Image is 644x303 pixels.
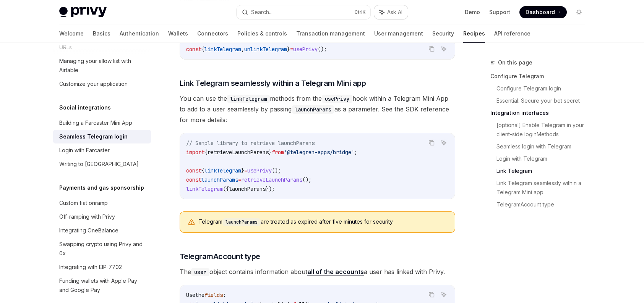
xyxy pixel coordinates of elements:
[59,263,122,272] div: Integrating with EIP-7702
[266,185,275,192] span: });
[284,149,354,156] span: '@telegram-apps/bridge'
[186,185,223,192] span: linkTelegram
[307,268,364,276] a: all of the accounts
[120,24,159,43] a: Authentication
[186,292,195,298] span: Use
[59,7,107,18] img: light logo
[53,77,151,91] a: Customize your application
[519,6,567,18] a: Dashboard
[53,143,151,157] a: Login with Farcaster
[59,103,111,112] h5: Social integrations
[247,167,272,174] span: usePrivy
[53,130,151,143] a: Seamless Telegram login
[204,167,241,174] span: linkTelegram
[59,160,139,169] div: Writing to [GEOGRAPHIC_DATA]
[222,218,261,226] code: launchParams
[318,46,327,53] span: ();
[59,276,146,295] div: Funding wallets with Apple Pay and Google Pay
[496,165,591,177] a: Link Telegram
[223,292,226,298] span: :
[186,167,201,174] span: const
[186,46,201,53] span: const
[496,198,591,211] a: TelegramAccount type
[59,132,128,141] div: Seamless Telegram login
[59,56,146,75] div: Managing your allow list with Airtable
[292,105,334,114] code: launchParams
[432,24,454,43] a: Security
[269,149,272,156] span: }
[489,8,510,16] a: Support
[198,218,447,226] div: Telegram are treated as expired after five minutes for security.
[53,116,151,130] a: Building a Farcaster Mini App
[573,6,585,18] button: Toggle dark mode
[237,24,287,43] a: Policies & controls
[241,46,244,53] span: ,
[59,198,108,208] div: Custom fiat onramp
[374,24,423,43] a: User management
[227,95,270,103] code: linkTelegram
[59,240,146,258] div: Swapping crypto using Privy and 0x
[439,44,449,54] button: Ask AI
[59,79,128,89] div: Customize your application
[201,46,204,53] span: {
[204,149,208,156] span: {
[59,118,132,127] div: Building a Farcaster Mini App
[244,46,287,53] span: unlinkTelegram
[53,260,151,274] a: Integrating with EIP-7702
[204,46,241,53] span: linkTelegram
[496,140,591,153] a: Seamless login with Telegram
[241,176,302,183] span: retrieveLaunchParams
[53,196,151,210] a: Custom fiat onramp
[59,226,118,235] div: Integrating OneBalance
[322,95,352,103] code: usePrivy
[526,8,555,16] span: Dashboard
[229,185,266,192] span: launchParams
[302,176,311,183] span: ();
[490,107,591,119] a: Integration interfaces
[427,138,436,148] button: Copy the contents from the code block
[59,146,110,155] div: Login with Farcaster
[374,5,408,19] button: Ask AI
[204,292,223,298] span: fields
[465,8,480,16] a: Demo
[387,8,402,16] span: Ask AI
[496,119,591,140] a: [optional] Enable Telegram in your client-side loginMethods
[191,268,209,276] code: user
[490,70,591,82] a: Configure Telegram
[59,24,84,43] a: Welcome
[427,44,436,54] button: Copy the contents from the code block
[354,149,357,156] span: ;
[241,167,244,174] span: }
[498,58,532,67] span: On this page
[186,176,201,183] span: const
[272,167,281,174] span: ();
[251,8,273,17] div: Search...
[293,46,318,53] span: usePrivy
[494,24,530,43] a: API reference
[53,274,151,297] a: Funding wallets with Apple Pay and Google Pay
[180,78,366,89] span: Link Telegram seamlessly within a Telegram Mini app
[287,46,290,53] span: }
[238,176,241,183] span: =
[208,149,269,156] span: retrieveLaunchParams
[496,177,591,198] a: Link Telegram seamlessly within a Telegram Mini app
[290,46,293,53] span: =
[244,167,247,174] span: =
[180,251,260,262] span: TelegramAccount type
[463,24,485,43] a: Recipes
[296,24,365,43] a: Transaction management
[201,167,204,174] span: {
[59,183,144,192] h5: Payments and gas sponsorship
[201,176,238,183] span: launchParams
[53,157,151,171] a: Writing to [GEOGRAPHIC_DATA]
[195,292,204,298] span: the
[496,153,591,165] a: Login with Telegram
[188,219,195,226] svg: Warning
[354,9,366,15] span: Ctrl K
[496,95,591,107] a: Essential: Secure your bot secret
[53,54,151,77] a: Managing your allow list with Airtable
[53,210,151,224] a: Off-ramping with Privy
[180,93,455,125] span: You can use the methods from the hook within a Telegram Mini App to add to a user seamlessly by p...
[180,266,455,277] span: The object contains information about a user has linked with Privy.
[53,237,151,260] a: Swapping crypto using Privy and 0x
